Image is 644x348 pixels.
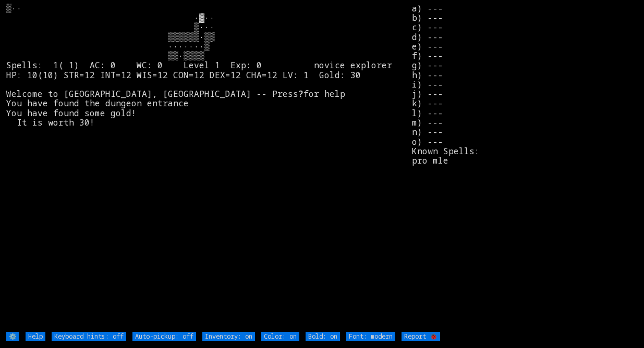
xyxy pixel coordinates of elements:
input: ⚙️ [6,332,19,341]
input: Auto-pickup: off [132,332,196,341]
input: Keyboard hints: off [52,332,126,341]
input: Color: on [261,332,299,341]
larn: ▒·· ·▓·· ▒··· ▒▒▒▒▒▒·▒▒ ·······▒ ▒▒·▒▒▒▒ Spells: 1( 1) AC: 0 WC: 0 Level 1 Exp: 0 novice explorer... [6,4,412,331]
input: Bold: on [306,332,340,341]
input: Font: modern [346,332,395,341]
input: Report 🐞 [402,332,440,341]
stats: a) --- b) --- c) --- d) --- e) --- f) --- g) --- h) --- i) --- j) --- k) --- l) --- m) --- n) ---... [412,4,637,331]
input: Inventory: on [202,332,255,341]
b: ? [298,88,303,100]
input: Help [26,332,45,341]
